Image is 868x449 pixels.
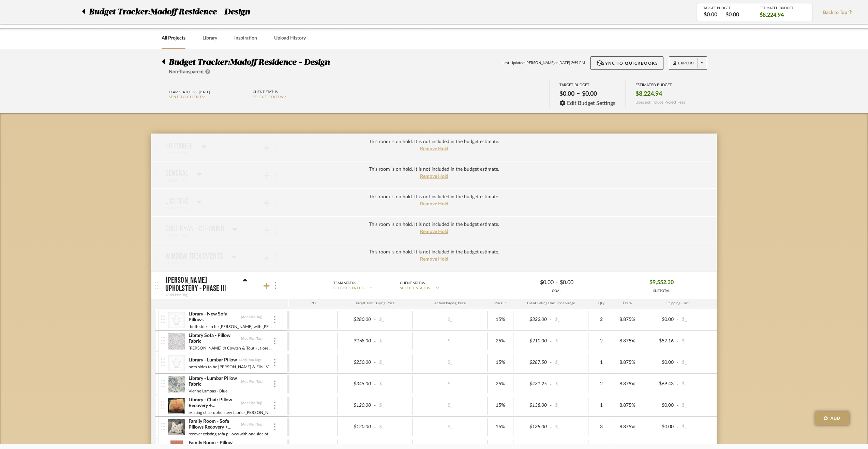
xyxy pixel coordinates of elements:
[549,359,553,366] span: -
[642,315,676,325] div: $0.00
[340,336,373,346] div: $168.00
[241,401,263,405] div: (Add Plan Tag)
[673,61,695,71] span: Export
[162,34,185,43] a: All Projects
[253,95,283,99] span: SELECT STATUS
[490,315,511,325] div: 15%
[168,376,185,392] img: ff59d6e5-d0c0-42cc-ad9e-7d13b938e8be_50x50.jpg
[515,336,549,346] div: $210.00
[556,279,558,287] span: -
[525,60,554,66] span: [PERSON_NAME]
[333,286,364,291] span: SELECT STATUS
[377,315,410,325] div: $_
[642,401,676,411] div: $0.00
[188,409,273,416] div: existing chair upholstery fabric ([PERSON_NAME] Scribe - blueprint) to be on both sides, welt-les...
[234,34,257,43] a: Inspiration
[188,332,239,345] div: Library Sofa - Pillow Fabric
[431,336,469,346] div: $_
[553,422,586,432] div: $_
[642,422,676,432] div: $0.00
[669,56,707,70] button: Export
[431,315,469,325] div: $_
[340,315,373,325] div: $280.00
[760,6,806,10] div: ESTIMATED BUDGET
[559,83,616,87] div: TARGET BUDGET
[241,315,263,320] div: (Add Plan Tag)
[373,359,377,366] span: -
[155,395,856,416] mat-expansion-panel-header: Library - Chair Pillow Recovery + Reupholstery(Add Plan Tag)existing chair upholstery fabric ([PE...
[515,422,549,432] div: $138.00
[373,424,377,431] span: -
[558,277,603,288] div: $0.00
[680,358,713,368] div: $_
[155,309,856,330] mat-expansion-panel-header: Library - New Sofa Pillows(Add Plan Tag)-both sides to be [PERSON_NAME] with [PERSON_NAME] & Sons...
[680,336,713,346] div: $_
[253,89,278,95] div: Client Status
[553,358,586,368] div: $_
[580,88,599,100] div: $0.00
[590,379,612,389] div: 2
[275,282,276,289] img: 3dots-v.svg
[642,379,676,389] div: $69.43
[377,422,410,432] div: $_
[165,276,234,293] p: [PERSON_NAME] Upholstery - Phase III
[274,402,275,409] img: 3dots-v.svg
[635,83,685,87] div: ESTIMATED BUDGET
[549,402,553,409] span: -
[676,359,680,366] span: -
[567,100,615,106] span: Edit Budget Settings
[155,374,856,395] mat-expansion-panel-header: Library - Lumbar Pillow Fabric(Add Plan Tag)Vienne Lampas - Blue$345.00-$_$_25%$431.25-$_28.875%$...
[431,401,469,411] div: $_
[680,401,713,411] div: $_
[488,299,513,307] div: Markup
[420,202,448,206] span: Remove Hold
[577,90,580,100] span: –
[161,358,165,366] img: vertical-grip.svg
[274,338,275,344] img: 3dots-v.svg
[431,422,469,432] div: $_
[188,418,239,431] div: Family Room - Sofa Pillows Recovery + Reupholstery
[616,401,638,411] div: 8.875%
[369,166,499,173] div: This room is on hold. It is not included in the budget estimate.
[676,381,680,388] span: -
[340,379,373,389] div: $345.00
[420,229,448,234] span: Remove Hold
[340,401,373,411] div: $120.00
[377,336,410,346] div: $_
[723,11,741,19] div: $0.00
[649,277,674,288] span: $9,552.30
[169,95,202,99] span: Sent to Client
[161,380,165,387] img: vertical-grip.svg
[590,401,612,411] div: 1
[274,359,275,366] img: 3dots-v.svg
[188,388,228,394] div: Vienne Lampas - Blue
[553,401,586,411] div: $_
[510,277,556,288] div: $0.00
[230,58,330,66] span: Madoff Residence - Design
[188,357,237,363] div: Library - Lumbar Pillow
[614,299,640,307] div: Tax %
[590,56,664,70] button: Sync to QuickBooks
[703,6,749,10] div: TARGET BUDGET
[241,336,263,341] div: (Add Plan Tag)
[431,379,469,389] div: $_
[369,193,499,201] div: This room is on hold. It is not included in the budget estimate.
[680,379,713,389] div: $_
[616,336,638,346] div: 8.875%
[676,402,680,409] span: -
[373,316,377,323] span: -
[239,358,261,362] div: (Add Plan Tag)
[558,60,585,66] span: [DATE] 2:59 PM
[377,401,410,411] div: $_
[289,299,338,307] div: PO
[640,299,715,307] div: Shipping Cost
[490,401,511,411] div: 15%
[400,286,431,291] span: SELECT STATUS
[89,6,150,18] span: Budget Tracker:
[274,34,306,43] a: Upload History
[169,69,204,74] span: Non-Transparent
[590,358,612,368] div: 1
[188,431,273,437] div: recover existing sofa pillows with one side of solid fabric (Fabricut 01837 - Coral Reef) & one s...
[702,11,719,19] div: $0.00
[155,282,159,289] img: grip.svg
